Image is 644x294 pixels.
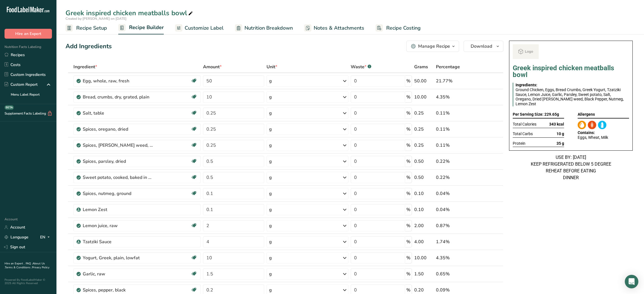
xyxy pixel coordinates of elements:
[83,222,153,229] div: Lemon juice, raw
[83,158,153,165] div: Spices, parsley, dried
[83,174,153,181] div: Sweet potato, cooked, baked in skin, flesh, without salt
[83,126,153,133] div: Spices, oregano, dried
[436,158,477,165] div: 0.22%
[414,254,434,261] div: 10.00
[436,271,477,277] div: 0.65%
[414,126,434,133] div: 0.25
[269,238,272,245] div: g
[40,234,52,241] div: EN
[83,287,153,293] div: Spices, pepper, black
[578,111,629,119] div: Allergens
[414,142,434,149] div: 0.25
[436,142,477,149] div: 0.11%
[436,254,477,261] div: 4.35%
[414,271,434,277] div: 1.50
[269,94,272,100] div: g
[83,94,153,100] div: Bread, crumbs, dry, grated, plain
[414,206,434,213] div: 0.10
[578,135,629,140] div: Eggs, Wheat, Milk
[83,78,153,84] div: Egg, whole, raw, fresh
[406,41,459,52] button: Manage Recipe
[418,43,450,50] div: Manage Recipe
[436,206,477,213] div: 0.04%
[304,22,364,34] a: Notes & Attachments
[129,24,164,31] span: Recipe Builder
[83,271,153,277] div: Garlic, raw
[269,110,272,117] div: g
[414,110,434,117] div: 0.25
[5,232,29,242] a: Language
[351,63,371,70] div: Waste
[175,22,224,34] a: Customize Label
[436,110,477,117] div: 0.11%
[66,22,107,34] a: Recipe Setup
[314,24,364,32] span: Notes & Attachments
[436,63,460,70] span: Percentage
[578,121,586,129] img: Eggs
[414,94,434,100] div: 10.00
[66,8,194,18] div: Greek inspired chicken meatballs bowl
[5,262,45,269] a: About Us .
[5,29,52,39] button: Hire an Expert
[267,63,277,70] span: Unit
[436,287,477,293] div: 0.09%
[556,141,564,146] span: 35 g
[414,158,434,165] div: 0.50
[414,238,434,245] div: 4.00
[269,142,272,149] div: g
[436,190,477,197] div: 0.04%
[436,78,477,84] div: 21.77%
[436,238,477,245] div: 1.74%
[26,262,32,266] a: FAQ .
[269,174,272,181] div: g
[414,78,434,84] div: 50.00
[513,111,564,119] div: Per Serving Size: 229.65g
[269,222,272,229] div: g
[414,190,434,197] div: 0.10
[66,42,112,51] div: Add Ingredients
[235,22,293,34] a: Nutrition Breakdown
[66,16,126,21] span: Created by [PERSON_NAME] on [DATE]
[509,154,633,181] div: USE BY: [DATE] KEEP REFRIGERATED BELOW 5 DEGREE REHEAT BEFORE EATING DINNER
[436,174,477,181] div: 0.22%
[76,24,107,32] span: Recipe Setup
[5,262,25,266] a: Hire an Expert .
[513,141,525,146] span: Protein
[5,105,14,110] div: BETA
[5,82,38,87] div: Custom Report
[414,222,434,229] div: 2.00
[513,65,629,78] h1: Greek inspired chicken meatballs bowl
[5,266,32,269] a: Terms & Conditions .
[414,287,434,293] div: 0.20
[185,24,224,32] span: Customize Label
[32,266,49,269] a: Privacy Policy
[376,22,421,34] a: Recipe Costing
[471,43,492,50] span: Download
[513,131,533,136] span: Total Carbs
[73,63,97,70] span: Ingredient
[269,287,272,293] div: g
[598,121,606,129] img: Milk
[83,142,153,149] div: Spices, [PERSON_NAME] weed, dried
[414,174,434,181] div: 0.50
[386,24,421,32] span: Recipe Costing
[464,41,503,52] button: Download
[269,190,272,197] div: g
[83,206,153,213] div: Lemon Zest
[269,206,272,213] div: g
[436,126,477,133] div: 0.11%
[625,275,638,288] div: Open Intercom Messenger
[436,94,477,100] div: 4.35%
[436,222,477,229] div: 0.87%
[118,21,164,35] a: Recipe Builder
[269,78,272,84] div: g
[83,110,153,117] div: Salt, table
[244,24,293,32] span: Nutrition Breakdown
[578,130,595,135] span: Contains:
[269,158,272,165] div: g
[83,254,153,261] div: Yogurt, Greek, plain, lowfat
[269,126,272,133] div: g
[513,122,536,127] span: Total Calories
[549,122,564,127] span: 343 kcal
[414,63,428,70] span: Grams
